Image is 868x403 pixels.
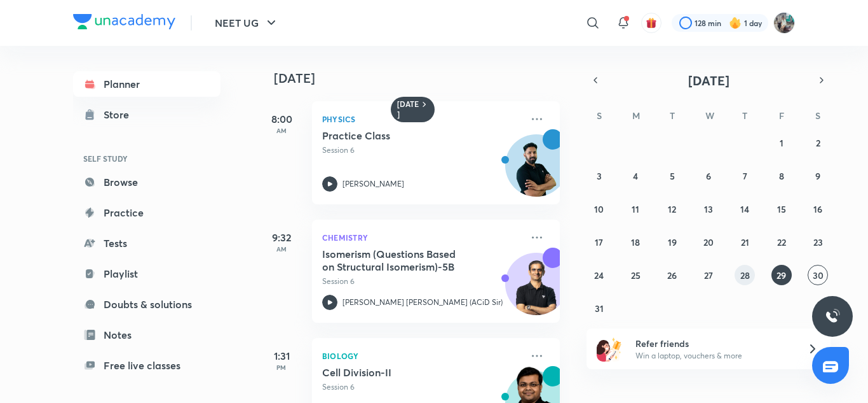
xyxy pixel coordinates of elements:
[73,292,220,317] a: Doubts & solutions
[704,203,713,215] abbr: August 13, 2025
[73,322,220,348] a: Notes
[668,203,676,215] abbr: August 12, 2025
[743,170,747,182] abbr: August 7, 2025
[735,199,755,219] button: August 14, 2025
[698,199,719,219] button: August 13, 2025
[808,199,828,219] button: August 16, 2025
[740,203,749,215] abbr: August 14, 2025
[73,261,220,286] a: Playlist
[742,110,747,122] abbr: Thursday
[73,200,220,225] a: Practice
[256,348,307,364] h5: 1:31
[740,269,750,281] abbr: August 28, 2025
[322,111,522,127] p: Physics
[625,166,646,186] button: August 4, 2025
[771,166,792,186] button: August 8, 2025
[631,236,640,248] abbr: August 18, 2025
[256,111,307,127] h5: 8:00
[73,71,220,97] a: Planner
[322,348,522,364] p: Biology
[670,170,675,182] abbr: August 5, 2025
[635,350,792,362] p: Win a laptop, vouchers & more
[808,132,828,153] button: August 2, 2025
[641,13,661,33] button: avatar
[825,309,840,324] img: ttu
[322,276,522,287] p: Session 6
[595,302,604,315] abbr: August 31, 2025
[342,297,503,308] p: [PERSON_NAME] [PERSON_NAME] (ACiD Sir)
[662,265,682,285] button: August 26, 2025
[735,265,755,285] button: August 28, 2025
[589,265,609,285] button: August 24, 2025
[735,232,755,252] button: August 21, 2025
[589,166,609,186] button: August 3, 2025
[73,148,220,169] h6: SELF STUDY
[73,230,220,256] a: Tests
[773,12,795,34] img: Umar Parsuwale
[808,166,828,186] button: August 9, 2025
[256,127,307,134] p: AM
[706,170,711,182] abbr: August 6, 2025
[704,269,713,281] abbr: August 27, 2025
[698,265,719,285] button: August 27, 2025
[779,110,784,122] abbr: Friday
[322,366,480,379] h5: Cell Division-II
[322,381,522,393] p: Session 6
[815,170,820,182] abbr: August 9, 2025
[808,232,828,252] button: August 23, 2025
[631,269,641,281] abbr: August 25, 2025
[632,203,639,215] abbr: August 11, 2025
[256,245,307,253] p: AM
[635,337,792,350] h6: Refer friends
[771,232,792,252] button: August 22, 2025
[589,199,609,219] button: August 10, 2025
[322,230,522,245] p: Chemistry
[776,269,786,281] abbr: August 29, 2025
[816,137,820,149] abbr: August 2, 2025
[813,236,823,248] abbr: August 23, 2025
[256,230,307,245] h5: 9:32
[698,166,719,186] button: August 6, 2025
[771,265,792,285] button: August 29, 2025
[662,166,682,186] button: August 5, 2025
[777,203,786,215] abbr: August 15, 2025
[729,17,742,29] img: streak
[633,170,638,182] abbr: August 4, 2025
[207,10,287,36] button: NEET UG
[625,232,646,252] button: August 18, 2025
[646,17,657,29] img: avatar
[662,232,682,252] button: August 19, 2025
[589,298,609,318] button: August 31, 2025
[668,236,677,248] abbr: August 19, 2025
[688,72,729,89] span: [DATE]
[594,203,604,215] abbr: August 10, 2025
[703,236,714,248] abbr: August 20, 2025
[670,110,675,122] abbr: Tuesday
[771,199,792,219] button: August 15, 2025
[322,129,480,142] h5: Practice Class
[397,99,419,120] h6: [DATE]
[735,166,755,186] button: August 7, 2025
[256,364,307,371] p: PM
[808,265,828,285] button: August 30, 2025
[815,110,820,122] abbr: Saturday
[506,260,567,321] img: Avatar
[322,248,480,273] h5: Isomerism (Questions Based on Structural Isomerism)-5B
[813,203,822,215] abbr: August 16, 2025
[780,137,783,149] abbr: August 1, 2025
[589,232,609,252] button: August 17, 2025
[73,14,175,32] a: Company Logo
[741,236,749,248] abbr: August 21, 2025
[595,236,603,248] abbr: August 17, 2025
[779,170,784,182] abbr: August 8, 2025
[597,336,622,362] img: referral
[777,236,786,248] abbr: August 22, 2025
[73,102,220,127] a: Store
[625,199,646,219] button: August 11, 2025
[342,178,404,190] p: [PERSON_NAME]
[667,269,677,281] abbr: August 26, 2025
[604,71,813,89] button: [DATE]
[594,269,604,281] abbr: August 24, 2025
[73,169,220,195] a: Browse
[625,265,646,285] button: August 25, 2025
